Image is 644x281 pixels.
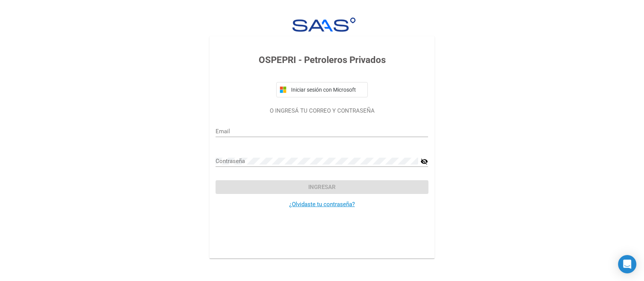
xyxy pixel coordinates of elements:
span: Iniciar sesión con Microsoft [290,87,364,93]
button: Ingresar [216,180,428,194]
h3: OSPEPRI - Petroleros Privados [216,53,428,67]
a: ¿Olvidaste tu contraseña? [289,201,355,208]
div: Open Intercom Messenger [618,255,636,273]
p: O INGRESÁ TU CORREO Y CONTRASEÑA [216,107,428,115]
button: Iniciar sesión con Microsoft [276,82,368,97]
mat-icon: visibility_off [420,157,428,166]
span: Ingresar [308,184,336,191]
